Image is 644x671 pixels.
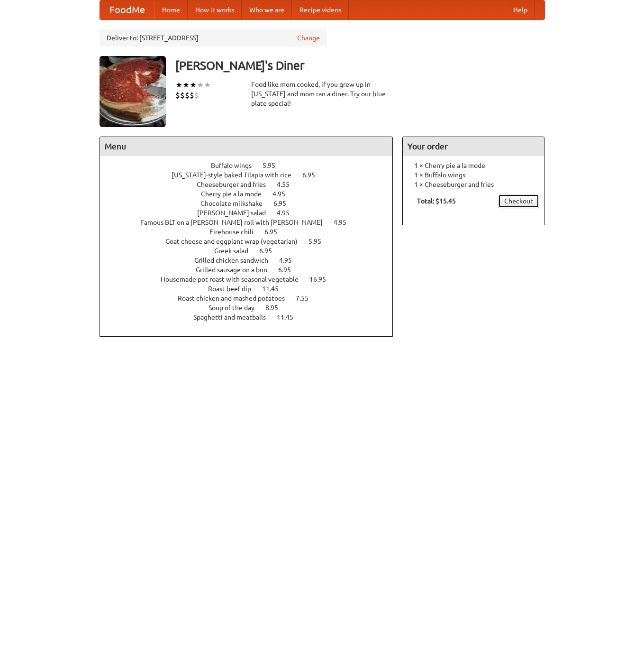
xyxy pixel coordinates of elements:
span: Cheeseburger and fries [197,181,275,188]
a: FoodMe [100,0,154,19]
span: Grilled chicken sandwich [194,257,278,264]
span: Buffalo wings [211,162,261,169]
h4: Your order [403,137,544,156]
li: $ [185,90,190,101]
span: Chocolate milkshake [200,200,272,207]
a: Soup of the day 8.95 [209,304,296,312]
li: ★ [197,80,204,90]
li: ★ [190,80,197,90]
div: Food like mom cooked, if you grew up in [US_STATE] and mom ran a diner. Try our blue plate special! [251,80,393,108]
li: 1 × Cherry pie a la mode [408,161,539,170]
span: Famous BLT on a [PERSON_NAME] roll with [PERSON_NAME] [140,219,332,226]
a: Spaghetti and meatballs 11.45 [193,313,311,321]
span: Cherry pie a la mode [201,190,271,198]
span: Greek salad [214,247,258,255]
a: Famous BLT on a [PERSON_NAME] roll with [PERSON_NAME] 4.95 [140,219,364,226]
li: ★ [175,80,182,90]
a: Greek salad 6.95 [214,247,290,255]
div: Deliver to: [STREET_ADDRESS] [100,29,327,46]
li: 1 × Buffalo wings [408,170,539,180]
h4: Menu [100,137,393,156]
span: 8.95 [265,304,288,312]
span: Roast chicken and mashed potatoes [178,294,294,302]
span: Roast beef dip [208,285,261,293]
a: Chocolate milkshake 6.95 [200,200,304,207]
span: Firehouse chili [209,228,263,236]
a: Change [297,33,320,43]
a: Cheeseburger and fries 4.55 [197,181,307,188]
a: Grilled chicken sandwich 4.95 [194,257,309,264]
span: 5.95 [263,162,285,169]
a: Recipe videos [292,0,349,19]
a: [PERSON_NAME] salad 4.95 [197,209,307,217]
a: How it works [188,0,242,19]
a: Help [506,0,535,19]
li: ★ [182,80,190,90]
li: $ [180,90,185,101]
a: Checkout [498,194,539,208]
span: 4.95 [334,219,356,226]
span: Spaghetti and meatballs [193,313,275,321]
span: 7.55 [296,294,318,302]
span: 11.45 [262,285,288,293]
span: Grilled sausage on a bun [196,266,277,274]
a: [US_STATE]-style baked Tilapia with rice 6.95 [172,171,333,179]
a: Grilled sausage on a bun 6.95 [196,266,308,274]
span: 6.95 [278,266,300,274]
li: ★ [204,80,211,90]
a: Roast chicken and mashed potatoes 7.55 [178,294,326,302]
span: 11.45 [277,313,303,321]
span: 6.95 [302,171,325,179]
li: $ [194,90,199,101]
span: 4.95 [272,190,295,198]
span: 4.95 [277,209,299,217]
a: Home [154,0,188,19]
a: Firehouse chili 6.95 [209,228,295,236]
a: Roast beef dip 11.45 [208,285,296,293]
a: Cherry pie a la mode 4.95 [201,190,303,198]
span: 6.95 [264,228,287,236]
span: 5.95 [308,238,331,245]
b: Total: $15.45 [417,197,456,205]
span: Housemade pot roast with seasonal vegetable [161,276,308,283]
span: [PERSON_NAME] salad [197,209,275,217]
span: Soup of the day [209,304,264,312]
span: 6.95 [273,200,296,207]
a: Housemade pot roast with seasonal vegetable 16.95 [161,276,344,283]
span: 6.95 [259,247,281,255]
li: 1 × Cheeseburger and fries [408,180,539,189]
h3: [PERSON_NAME]'s Diner [175,56,545,75]
span: Goat cheese and eggplant wrap (vegetarian) [165,238,307,245]
span: 16.95 [309,276,336,283]
a: Who we are [242,0,292,19]
li: $ [175,90,180,101]
a: Buffalo wings 5.95 [211,162,293,169]
span: 4.95 [279,257,301,264]
li: $ [190,90,194,101]
span: 4.55 [277,181,299,188]
a: Goat cheese and eggplant wrap (vegetarian) 5.95 [165,238,339,245]
span: [US_STATE]-style baked Tilapia with rice [172,171,301,179]
img: angular.jpg [100,56,166,127]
